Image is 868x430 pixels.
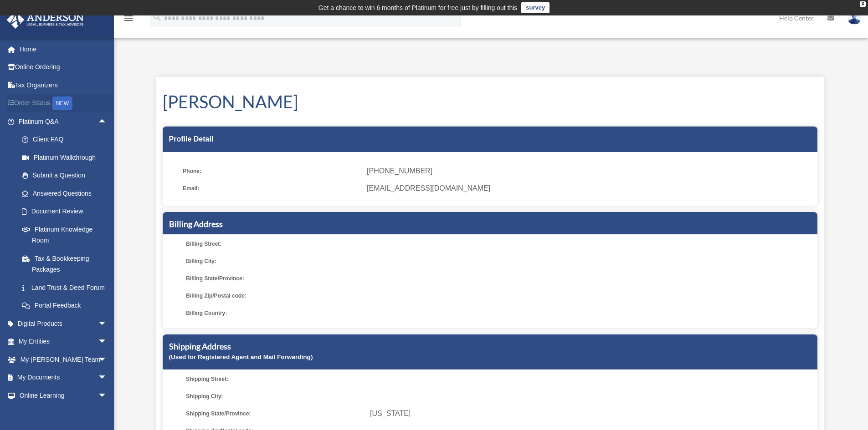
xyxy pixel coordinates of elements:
span: Billing Country: [186,307,364,319]
span: Billing State/Province: [186,272,364,285]
a: Order StatusNEW [6,94,121,113]
span: arrow_drop_down [98,333,116,351]
small: (Used for Registered Agent and Mail Forwarding) [169,354,313,360]
span: [PHONE_NUMBER] [367,165,811,177]
a: Home [6,40,121,58]
a: menu [123,16,134,24]
a: Document Review [13,202,121,221]
a: Tax & Bookkeeping Packages [13,249,121,278]
a: Portal Feedback [13,297,121,315]
i: search [152,12,162,22]
div: Get a chance to win 6 months of Platinum for free just by filling out this [318,2,518,13]
div: close [860,1,866,7]
a: Platinum Knowledge Room [13,220,121,249]
div: Profile Detail [163,126,817,152]
a: Online Ordering [6,58,121,76]
span: Email: [183,182,360,195]
h1: [PERSON_NAME] [163,90,817,114]
img: User Pic [847,11,861,25]
a: Platinum Q&Aarrow_drop_up [6,112,121,131]
span: [EMAIL_ADDRESS][DOMAIN_NAME] [367,182,811,195]
a: My [PERSON_NAME] Teamarrow_drop_down [6,350,121,369]
span: Billing Zip/Postal code: [186,289,364,302]
span: Phone: [183,165,360,177]
span: arrow_drop_up [98,112,116,131]
a: Tax Organizers [6,76,121,94]
img: Anderson Advisors Platinum Portal [4,11,87,29]
a: My Documentsarrow_drop_down [6,369,121,387]
a: Digital Productsarrow_drop_down [6,314,121,333]
span: arrow_drop_down [98,350,116,369]
div: NEW [52,96,72,110]
h5: Billing Address [169,218,811,230]
span: Billing City: [186,255,364,268]
span: Shipping Street: [186,373,364,385]
a: My Entitiesarrow_drop_down [6,333,121,351]
a: Online Learningarrow_drop_down [6,386,121,405]
i: menu [123,13,134,24]
span: arrow_drop_down [98,314,116,333]
span: arrow_drop_down [98,369,116,387]
a: Platinum Walkthrough [13,148,121,167]
span: Billing Street: [186,238,364,250]
h5: Shipping Address [169,341,811,352]
a: Client FAQ [13,131,121,149]
span: arrow_drop_down [98,386,116,405]
a: survey [521,2,550,13]
a: Answered Questions [13,184,121,202]
a: Submit a Question [13,167,121,185]
span: Shipping City: [186,390,364,403]
a: Land Trust & Deed Forum [13,278,121,297]
span: Shipping State/Province: [186,407,364,420]
span: [US_STATE] [370,407,814,420]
